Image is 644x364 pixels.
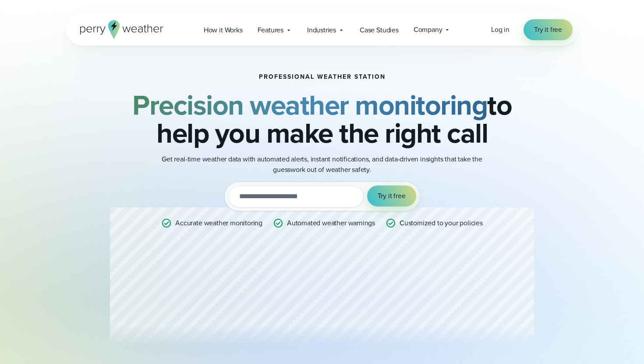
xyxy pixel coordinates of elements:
[360,25,399,35] span: Case Studies
[147,154,497,175] p: Get real-time weather data with automated alerts, instant notifications, and data-driven insights...
[175,218,262,228] p: Accurate weather monitoring
[110,91,534,147] h2: to help you make the right call
[258,25,283,35] span: Features
[259,73,386,80] h1: Professional Weather Station
[287,218,375,228] p: Automated weather warnings
[307,25,336,35] span: Industries
[204,25,243,35] span: How it Works
[378,191,406,201] span: Try it free
[414,24,442,35] span: Company
[400,218,483,228] p: Customized to your policies
[534,24,562,35] span: Try it free
[352,21,406,39] a: Case Studies
[196,21,250,39] a: How it Works
[367,185,416,206] button: Try it free
[491,24,510,35] a: Log in
[524,19,573,40] a: Try it free
[132,84,487,126] strong: Precision weather monitoring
